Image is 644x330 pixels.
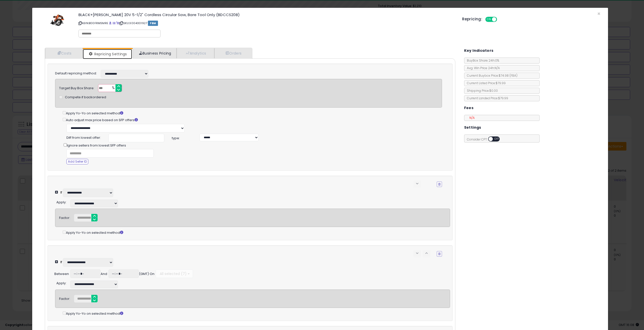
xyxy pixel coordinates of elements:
[50,13,65,28] img: 4134rVKOQyL._SL60_.jpg
[116,21,119,25] a: Your listing only
[493,137,501,141] span: OFF
[66,159,88,164] button: Add Seller ID
[133,48,177,58] a: Business Pricing
[464,137,506,142] span: Consider CPT:
[438,183,440,186] i: Remove Condition
[59,84,94,91] div: Target Buy Box Share:
[597,10,600,17] span: ×
[496,17,504,22] span: OFF
[415,251,420,256] span: keyboard_arrow_down
[56,198,66,205] div: :
[54,272,69,276] div: Between
[464,96,508,100] span: Current Landed Price: $79.99
[139,272,154,276] div: (GMT) On
[464,88,498,93] span: Shipping Price: $0.00
[78,13,455,17] h3: BLACK+[PERSON_NAME] 20V 5-1/2" Cordless Circular Saw, Bare Tool Only (BDCCS20B)
[467,116,475,120] span: N/A
[56,281,66,286] span: Apply
[462,17,482,21] h5: Repricing:
[78,19,455,27] p: ASIN: B00FRMSMRE | SKU: X004301927
[56,279,66,286] div: :
[59,142,252,148] div: Ignore sellers from lowest SFP offers
[109,21,112,25] a: BuyBox page
[438,252,440,255] i: Remove Condition
[109,84,117,92] span: %
[499,73,517,78] span: $74.98
[59,295,70,301] div: Factor:
[65,95,106,100] span: Compete if backordered
[66,134,101,140] span: Diff from lowest offer:
[168,136,200,141] span: type:
[177,48,214,58] a: Analytics
[464,73,517,78] span: Current Buybox Price:
[214,48,252,58] a: Orders
[509,73,517,78] span: ( FBA )
[63,310,450,316] div: Apply Yo-Yo on selected method
[56,200,66,205] span: Apply
[63,117,442,123] div: Auto adjust max price based on SFP offers
[415,181,420,186] span: keyboard_arrow_down
[45,48,83,58] a: Costs
[63,229,450,235] div: Apply Yo-Yo on selected method
[101,272,107,276] div: And
[464,124,481,131] h5: Settings
[59,214,70,220] div: Factor:
[83,49,132,59] a: Repricing Settings
[464,58,499,63] span: BuyBox Share 24h: 0%
[63,110,442,116] div: Apply Yo-Yo on selected method
[464,48,494,54] h5: Key Indicators
[464,105,474,111] h5: Fees
[55,71,97,76] label: Default repricing method:
[113,21,115,25] a: All offer listings
[148,21,158,26] span: FBM
[464,81,506,85] span: Current Listed Price: $79.99
[159,271,187,276] span: All selected (7)
[424,251,429,256] span: keyboard_arrow_up
[486,17,492,22] span: ON
[464,66,500,70] span: Avg. Win Price 24h: N/A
